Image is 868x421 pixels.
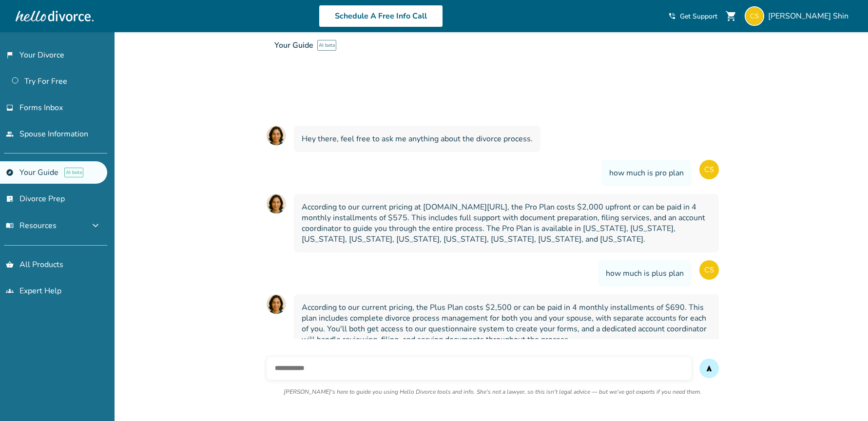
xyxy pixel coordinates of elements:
[64,168,83,177] span: AI beta
[317,40,336,51] span: AI beta
[699,160,719,179] img: User
[6,51,14,59] span: flag_2
[699,260,719,280] img: User
[274,40,313,51] span: Your Guide
[6,195,14,203] span: list_alt_check
[668,12,676,20] span: phone_in_talk
[302,134,533,144] span: Hey there, feel free to ask me anything about the divorce process.
[680,12,717,21] span: Get Support
[6,222,14,230] span: menu_book
[302,202,711,245] span: According to our current pricing at [DOMAIN_NAME][URL], the Pro Plan costs $2,000 upfront or can ...
[19,102,63,113] span: Forms Inbox
[705,364,713,372] span: send
[768,11,852,21] span: [PERSON_NAME] Shin
[6,261,14,268] span: shopping_basket
[606,268,684,279] span: how much is plus plan
[725,10,737,22] span: shopping_cart
[90,220,101,231] span: expand_more
[267,294,286,314] img: AI Assistant
[6,104,14,112] span: inbox
[668,12,717,21] a: phone_in_talkGet Support
[699,359,719,378] button: send
[6,287,14,295] span: groups
[745,6,764,26] img: cheryn.shin@hellodivorce.com
[267,126,286,145] img: AI Assistant
[6,169,14,176] span: explore
[267,194,286,213] img: AI Assistant
[6,220,57,231] span: Resources
[609,168,684,178] span: how much is pro plan
[284,388,701,396] p: [PERSON_NAME]'s here to guide you using Hello Divorce tools and info. She's not a lawyer, so this...
[319,5,443,27] a: Schedule A Free Info Call
[302,302,711,345] span: According to our current pricing, the Plus Plan costs $2,500 or can be paid in 4 monthly installm...
[6,130,14,138] span: people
